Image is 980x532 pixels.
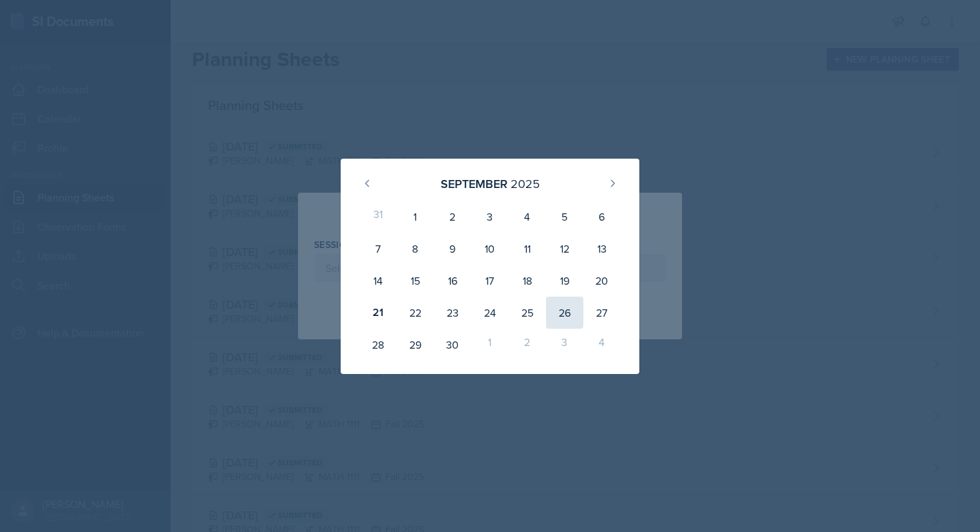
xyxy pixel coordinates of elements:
div: 23 [434,297,471,329]
div: 2025 [511,175,540,193]
div: 4 [583,329,621,361]
div: 2 [434,201,471,233]
div: 11 [509,233,546,265]
div: 30 [434,329,471,361]
div: 6 [583,201,621,233]
div: 2 [509,329,546,361]
div: 7 [359,233,397,265]
div: 15 [397,265,434,297]
div: 29 [397,329,434,361]
div: 27 [583,297,621,329]
div: 8 [397,233,434,265]
div: 26 [546,297,583,329]
div: 4 [509,201,546,233]
div: 28 [359,329,397,361]
div: 5 [546,201,583,233]
div: 18 [509,265,546,297]
div: 20 [583,265,621,297]
div: September [441,175,507,193]
div: 1 [397,201,434,233]
div: 25 [509,297,546,329]
div: 19 [546,265,583,297]
div: 3 [546,329,583,361]
div: 14 [359,265,397,297]
div: 21 [359,297,397,329]
div: 16 [434,265,471,297]
div: 3 [471,201,509,233]
div: 9 [434,233,471,265]
div: 24 [471,297,509,329]
div: 1 [471,329,509,361]
div: 10 [471,233,509,265]
div: 17 [471,265,509,297]
div: 31 [359,201,397,233]
div: 13 [583,233,621,265]
div: 22 [397,297,434,329]
div: 12 [546,233,583,265]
